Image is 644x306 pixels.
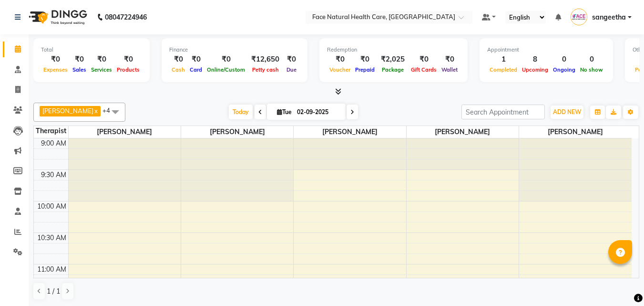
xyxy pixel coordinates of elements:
[102,106,117,114] span: +4
[519,126,632,138] span: [PERSON_NAME]
[229,105,253,119] span: Today
[114,66,142,73] span: Products
[439,66,460,73] span: Wallet
[89,54,114,65] div: ₹0
[105,4,147,31] b: 08047224946
[204,66,247,73] span: Online/Custom
[41,46,142,54] div: Total
[604,268,634,296] iframe: chat widget
[70,66,89,73] span: Sales
[41,66,70,73] span: Expenses
[439,54,460,65] div: ₹0
[35,264,68,274] div: 11:00 AM
[204,54,247,65] div: ₹0
[35,201,68,211] div: 10:00 AM
[181,126,293,138] span: [PERSON_NAME]
[520,54,551,65] div: 8
[250,66,281,73] span: Petty cash
[578,66,605,73] span: No show
[24,4,90,31] img: logo
[41,54,70,65] div: ₹0
[169,66,187,73] span: Cash
[284,66,299,73] span: Due
[553,108,581,116] span: ADD NEW
[35,233,68,243] div: 10:30 AM
[551,106,583,119] button: ADD NEW
[327,54,353,65] div: ₹0
[353,54,377,65] div: ₹0
[461,105,545,119] input: Search Appointment
[409,66,439,73] span: Gift Cards
[69,126,181,138] span: [PERSON_NAME]
[379,66,406,73] span: Package
[327,46,460,54] div: Redemption
[39,170,68,180] div: 9:30 AM
[187,54,204,65] div: ₹0
[247,54,283,65] div: ₹12,650
[70,54,89,65] div: ₹0
[169,46,300,54] div: Finance
[39,138,68,148] div: 9:00 AM
[327,66,353,73] span: Voucher
[592,12,626,22] span: sangeetha
[487,66,520,73] span: Completed
[294,105,342,119] input: 2025-09-02
[42,107,93,115] span: [PERSON_NAME]
[407,126,519,138] span: [PERSON_NAME]
[409,54,439,65] div: ₹0
[114,54,142,65] div: ₹0
[551,66,578,73] span: Ongoing
[34,126,68,136] div: Therapist
[93,107,98,115] a: x
[520,66,551,73] span: Upcoming
[551,54,578,65] div: 0
[487,46,605,54] div: Appointment
[47,286,60,296] span: 1 / 1
[275,108,294,116] span: Tue
[487,54,520,65] div: 1
[353,66,377,73] span: Prepaid
[283,54,300,65] div: ₹0
[294,126,406,138] span: [PERSON_NAME]
[169,54,187,65] div: ₹0
[377,54,409,65] div: ₹2,025
[578,54,605,65] div: 0
[571,9,587,25] img: sangeetha
[89,66,114,73] span: Services
[187,66,204,73] span: Card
